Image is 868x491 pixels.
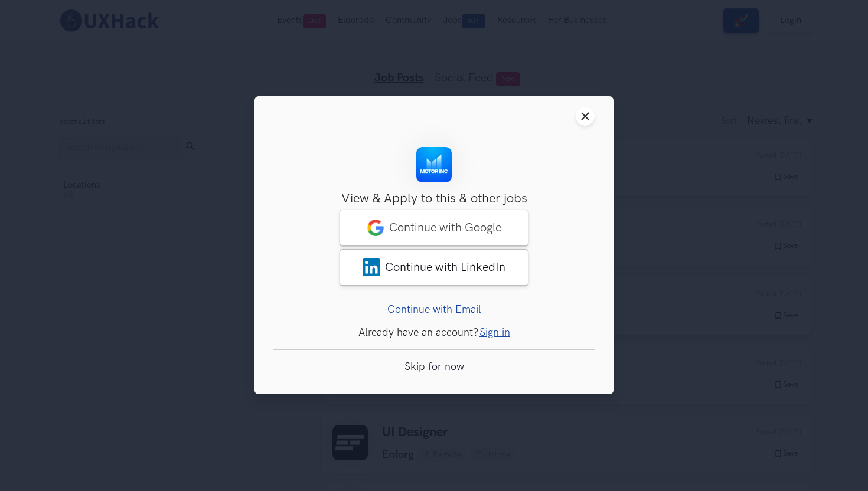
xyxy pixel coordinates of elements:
[340,250,528,286] a: LinkedInContinue with LinkedIn
[404,361,464,374] a: Skip for now
[340,210,528,247] a: googleContinue with Google
[363,259,380,277] img: LinkedIn
[479,327,510,339] a: Sign in
[358,327,478,339] span: Already have an account?
[387,304,481,316] a: Continue with Email
[389,221,501,235] span: Continue with Google
[367,220,384,237] img: google
[385,261,505,275] span: Continue with LinkedIn
[273,191,595,207] h3: View & Apply to this & other jobs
